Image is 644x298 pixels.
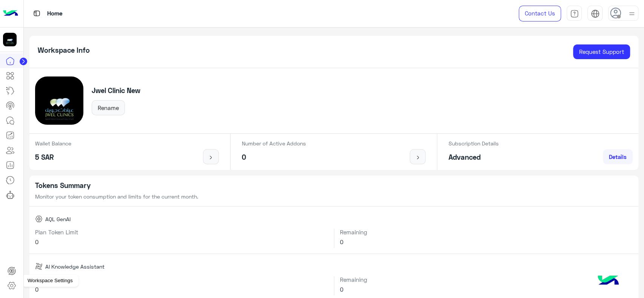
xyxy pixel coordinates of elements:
img: profile [627,9,636,18]
a: tab [567,6,582,21]
p: Home [47,9,63,19]
span: AQL GenAI [45,215,71,223]
p: Number of Active Addons [242,139,306,147]
img: Logo [3,6,18,21]
p: Subscription Details [449,139,499,147]
img: tab [591,9,599,18]
h5: Workspace Info [38,46,90,55]
h6: 0 [340,238,633,245]
img: AQL GenAI [35,215,43,223]
h5: Tokens Summary [35,181,633,190]
h6: 0 [35,238,328,245]
a: Contact Us [519,6,561,21]
h5: Advanced [449,153,499,162]
img: tab [570,9,579,18]
h5: Jwel Clinic New [92,86,140,95]
h5: 0 [242,153,306,162]
img: tab [32,9,41,18]
img: 177882628735456 [3,33,17,46]
a: Request Support [573,44,630,60]
a: Details [603,149,633,164]
h6: 0 [340,286,633,293]
img: AI Knowledge Assistant [35,263,43,270]
p: Wallet Balance [35,139,71,147]
h5: 5 SAR [35,153,71,162]
span: Details [609,153,627,160]
h6: Remaining [340,229,633,235]
h6: 0 [35,286,328,293]
h6: Plan Token Limit [35,229,328,235]
img: hulul-logo.png [595,268,621,294]
img: workspace-image [35,76,83,125]
img: icon [413,154,423,160]
h6: Plan Token Limit [35,276,328,283]
h6: Remaining [340,276,633,283]
p: Monitor your token consumption and limits for the current month. [35,193,633,200]
div: Workspace Settings [22,275,78,287]
img: icon [206,154,216,160]
button: Rename [92,100,125,115]
span: AI Knowledge Assistant [45,263,105,270]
